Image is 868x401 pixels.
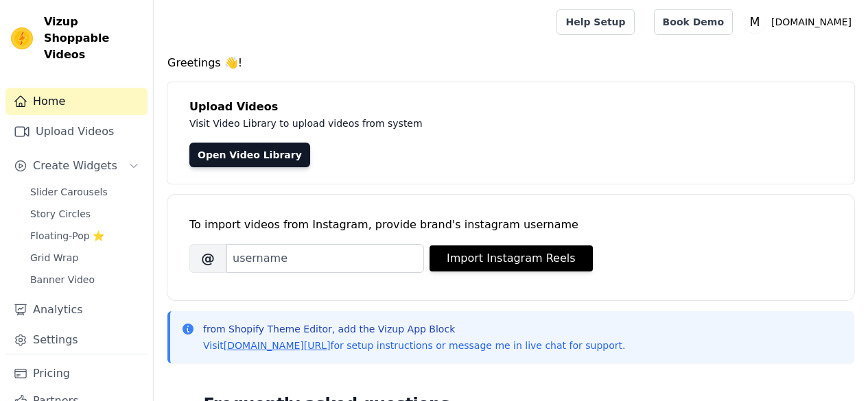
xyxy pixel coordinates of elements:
[33,158,117,174] span: Create Widgets
[750,15,760,29] text: M
[189,115,804,132] p: Visit Video Library to upload videos from system
[22,204,148,223] a: Story Circles
[30,185,108,199] span: Slider Carousels
[22,248,148,267] a: Grid Wrap
[44,14,142,63] span: Vizup Shoppable Videos
[22,226,148,245] a: Floating-Pop ⭐
[203,322,625,336] p: from Shopify Theme Editor, add the Vizup App Block
[5,296,148,324] a: Analytics
[744,10,857,34] button: M [DOMAIN_NAME]
[22,182,148,202] a: Slider Carousels
[430,245,593,271] button: Import Instagram Reels
[30,273,95,287] span: Banner Video
[11,27,33,49] img: Vizup
[30,251,78,265] span: Grid Wrap
[5,152,148,180] button: Create Widgets
[189,99,832,115] h4: Upload Videos
[5,88,148,115] a: Home
[654,9,733,35] a: Book Demo
[556,9,634,35] a: Help Setup
[5,118,148,145] a: Upload Videos
[5,360,148,387] a: Pricing
[5,326,148,354] a: Settings
[189,217,832,233] div: To import videos from Instagram, provide brand's instagram username
[30,229,104,243] span: Floating-Pop ⭐
[766,10,857,34] p: [DOMAIN_NAME]
[22,270,148,289] a: Banner Video
[30,207,91,221] span: Story Circles
[203,339,625,352] p: Visit for setup instructions or message me in live chat for support.
[226,244,424,273] input: username
[189,244,226,273] span: @
[224,340,331,351] a: [DOMAIN_NAME][URL]
[167,55,854,71] h4: Greetings 👋!
[189,143,310,167] a: Open Video Library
